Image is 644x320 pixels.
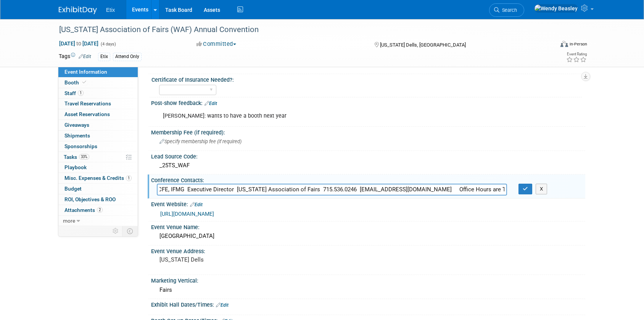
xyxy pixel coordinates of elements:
[58,162,138,173] a: Playbook
[100,42,116,47] span: (4 days)
[82,80,86,84] i: Booth reservation complete
[58,216,138,226] a: more
[64,207,103,213] span: Attachments
[216,302,229,308] a: Edit
[113,53,142,61] div: Attend Only
[78,90,84,96] span: 1
[58,152,138,162] a: Tasks33%
[58,131,138,141] a: Shipments
[106,7,115,13] span: Etix
[58,78,138,88] a: Booth
[58,184,138,194] a: Budget
[157,284,580,296] div: Fairs
[97,207,103,213] span: 2
[58,194,138,205] a: ROI, Objectives & ROO
[151,175,585,184] div: Conference Contacts:
[56,23,542,37] div: [US_STATE] Association of Fairs (WAF) Annual Convention
[151,299,585,309] div: Exhibit Hall Dates/Times:
[63,218,75,224] span: more
[204,101,217,106] a: Edit
[157,230,580,242] div: [GEOGRAPHIC_DATA]
[126,175,132,181] span: 1
[194,40,239,48] button: Committed
[158,108,501,124] div: [PERSON_NAME]: wants to have a booth next year
[122,226,138,236] td: Toggle Event Tabs
[380,42,466,48] span: [US_STATE] Dells, [GEOGRAPHIC_DATA]
[536,184,547,194] button: X
[151,199,585,208] div: Event Website:
[58,99,138,109] a: Travel Reservations
[151,221,585,231] div: Event Venue Name:
[58,88,138,99] a: Staff1
[58,205,138,215] a: Attachments2
[64,154,89,160] span: Tasks
[59,40,99,47] span: [DATE] [DATE]
[64,69,107,75] span: Event Information
[151,151,585,160] div: Lead Source Code:
[59,52,91,61] td: Tags
[64,196,116,202] span: ROI, Objectives & ROO
[79,154,89,160] span: 33%
[64,133,90,139] span: Shipments
[59,6,97,14] img: ExhibitDay
[159,139,241,144] span: Specify membership fee (if required)
[58,173,138,183] a: Misc. Expenses & Credits1
[190,202,203,207] a: Edit
[58,141,138,152] a: Sponsorships
[151,74,582,84] div: Certificate of Insurance Needed?:
[160,211,214,217] a: [URL][DOMAIN_NAME]
[509,40,587,51] div: Event Format
[151,275,585,284] div: Marketing Vertical:
[566,52,587,56] div: Event Rating
[79,54,91,59] a: Edit
[64,186,82,192] span: Budget
[569,41,587,47] div: In-Person
[64,164,87,170] span: Playbook
[75,40,82,47] span: to
[534,4,578,13] img: Wendy Beasley
[58,67,138,77] a: Event Information
[64,143,97,149] span: Sponsorships
[151,127,585,136] div: Membership Fee (if required):
[64,122,89,128] span: Giveaways
[64,90,84,96] span: Staff
[64,79,88,86] span: Booth
[58,109,138,120] a: Asset Reservations
[159,256,324,263] pre: [US_STATE] Dells
[489,3,524,17] a: Search
[64,111,110,117] span: Asset Reservations
[157,160,580,171] div: _25TS_WAF
[64,100,111,107] span: Travel Reservations
[98,53,110,61] div: Etix
[64,175,132,181] span: Misc. Expenses & Credits
[151,97,585,107] div: Post-show feedback:
[151,246,585,255] div: Event Venue Address:
[109,226,122,236] td: Personalize Event Tab Strip
[560,41,568,47] img: Format-Inperson.png
[499,7,517,13] span: Search
[58,120,138,130] a: Giveaways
